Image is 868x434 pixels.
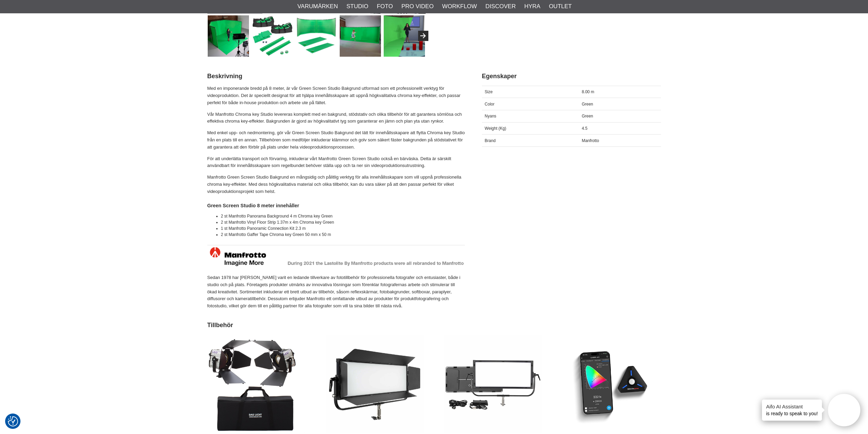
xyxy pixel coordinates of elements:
p: För att underlätta transport och förvaring, inkluderar vårt Manfrotto Green Screen Studio också e... [207,155,465,170]
span: Nyans [485,114,496,118]
span: Brand [485,138,496,143]
h4: Green Screen Studio 8 meter innehåller [207,202,465,209]
a: Hyra [524,2,540,11]
p: Sedan 1978 har [PERSON_NAME] varit en ledande tillverkare av fototillbehör för professionella fot... [207,274,465,310]
p: Vår Manfrotto Chroma key Studio levereras komplett med en bakgrund, stödstativ och olika tillbehö... [207,111,465,125]
span: Manfrotto [582,138,599,143]
button: Samtyckesinställningar [8,415,18,428]
span: Size [485,89,492,94]
span: 8.00 m [582,89,594,94]
img: Hedler LED 650 Video Kit [207,335,306,434]
img: Nanlux TK 140B Bi-Color LED Panel [444,335,542,434]
a: Workflow [442,2,477,11]
li: 1 st Manfrotto Panoramic Connection Kit 2.3 m [221,225,465,232]
li: 2 st Manfrotto Gaffer Tape Chroma key Green 50 mm x 50 m [221,232,465,238]
button: Next [418,31,428,41]
a: Studio [347,2,368,11]
img: Green Screen Studiobakgrund 8 meter, Manfrotto [340,15,381,57]
img: Nanlux TK 280B Bi-Color Soft Panel [326,335,424,434]
a: Outlet [549,2,572,11]
h2: Beskrivning [207,72,465,81]
span: Green [582,102,593,107]
img: Revisit consent button [8,416,18,426]
a: Pro Video [401,2,433,11]
span: Color [485,102,495,107]
img: Manfrotto - About [207,242,465,267]
img: Green Screen Studiobakgrund 8 meter, Manfrotto [252,15,293,57]
span: Weight (Kg) [485,126,506,131]
img: Green Screen Studiobakgrund 8 meter, Manfrotto [296,15,337,57]
p: Manfrotto Green Screen Studio Bakgrund en mångsidig och pålitlig verktyg för alla innehållsskapar... [207,174,465,195]
img: Datacolor LightColor Meter [563,335,661,434]
a: Varumärken [297,2,338,11]
li: 2 st Manfrotto Panorama Background 4 m Chroma key Green [221,213,465,219]
a: Discover [485,2,516,11]
h2: Egenskaper [482,72,661,81]
p: Med enkel upp- och nedmontering, gör vår Green Screen Studio Bakgrund det lätt för innehållsskapa... [207,129,465,151]
img: Green Screen Studio Background 8 meter | Manfrotto [208,15,249,57]
img: Green Screen Studiobakgrund 8 meter, Manfrotto [384,15,425,57]
span: 4.5 [582,126,588,131]
p: Med en imponerande bredd på 8 meter, är vår Green Screen Studio Bakgrund utformad som ett profess... [207,85,465,106]
a: Foto [377,2,393,11]
h2: Tillbehör [207,321,661,330]
div: is ready to speak to you! [762,400,822,421]
span: Green [582,114,593,118]
h4: Aifo AI Assistant [766,403,818,410]
li: 2 st Manfrotto Vinyl Floor Strip 1.37m x 4m Chroma key Green [221,219,465,225]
